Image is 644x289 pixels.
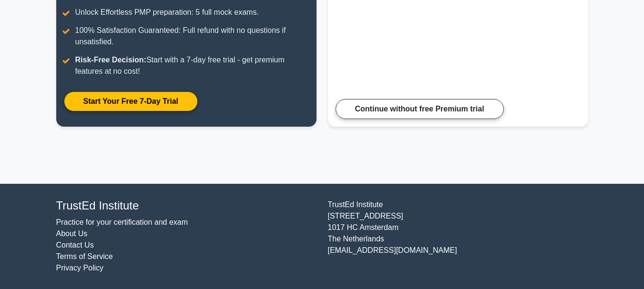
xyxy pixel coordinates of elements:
div: TrustEd Institute [STREET_ADDRESS] 1017 HC Amsterdam The Netherlands [EMAIL_ADDRESS][DOMAIN_NAME] [322,199,594,274]
a: Practice for your certification and exam [56,218,188,226]
a: About Us [56,229,88,238]
h4: TrustEd Institute [56,199,317,213]
a: Continue without free Premium trial [336,99,504,119]
a: Privacy Policy [56,264,104,272]
a: Contact Us [56,241,94,249]
a: Start Your Free 7-Day Trial [64,91,198,111]
a: Terms of Service [56,252,113,260]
